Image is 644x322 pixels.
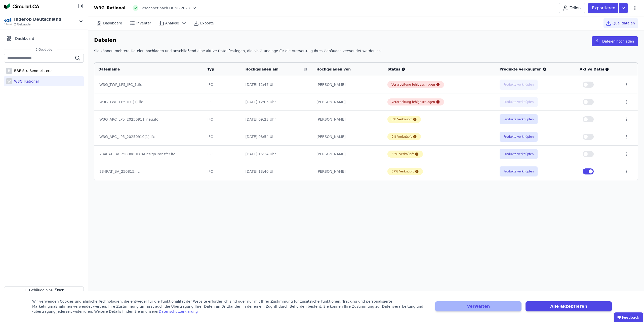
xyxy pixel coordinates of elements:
div: IFC [207,82,237,87]
div: BBE Straßenmeisterei [12,68,53,73]
div: Sie können mehrere Dateien hochladen und anschließend eine aktive Datei festlegen, die als Grundl... [94,48,638,57]
button: Produkte verknüpfen [500,114,538,124]
div: Hochgeladen am [245,67,302,72]
div: W3G_Rational [94,5,126,11]
div: [PERSON_NAME] [316,169,379,174]
button: Gebäude hinzufügen [4,287,84,294]
div: [DATE] 12:05 Uhr [245,99,308,104]
span: Dashboard [15,36,34,41]
span: Berechnet nach DGNB 2023 [140,6,190,11]
div: W3G_ARC_LP5_20250911_neu.ifc [99,117,198,122]
div: Ingerop Deutschland [14,16,61,22]
div: Produkte verknüpfen [500,67,572,72]
a: Datenschutzerklärung [159,309,198,313]
button: Produkte verknüpfen [500,80,538,90]
div: [PERSON_NAME] [316,99,379,104]
div: [PERSON_NAME] [316,117,379,122]
button: Verwalten [435,301,521,311]
div: IFC [207,117,237,122]
div: [DATE] 15:34 Uhr [245,152,308,157]
div: W3G_TWP_LP5_IFC(1).ifc [99,99,198,104]
div: 234RAT_BV_250815.ifc [99,169,198,174]
div: W [6,78,12,84]
div: 0% Verknüpft [391,117,412,121]
div: Status [387,67,491,72]
button: Produkte verknüpfen [500,166,538,176]
div: W3G_ARC_LP5_20250910(1).ifc [99,134,198,139]
div: [PERSON_NAME] [316,82,379,87]
img: Concular [4,3,39,9]
span: 2 Gebäude [31,48,57,52]
div: [DATE] 08:54 Uhr [245,134,308,139]
span: Inventar [136,21,151,26]
button: Dateien hochladen [592,36,638,46]
p: Exportieren [592,5,616,11]
span: Dashboard [103,21,122,26]
div: Hochgeladen von [316,67,373,72]
img: Ingerop Deutschland [4,17,12,25]
button: Produkte verknüpfen [500,132,538,142]
div: Typ [207,67,231,72]
div: IFC [207,134,237,139]
button: Produkte verknüpfen [500,149,538,159]
span: Quelldateien [613,21,635,26]
div: [PERSON_NAME] [316,152,379,157]
div: IFC [207,99,237,104]
h6: Dateien [94,36,116,44]
span: 2 Gebäude [14,22,61,26]
div: 37% Verknüpft [391,169,414,173]
div: W3G_TWP_LP5_IFC_1.ifc [99,82,198,87]
div: Dateiname [98,67,193,72]
div: 0% Verknüpft [391,135,412,139]
div: [DATE] 13:40 Uhr [245,169,308,174]
div: [DATE] 12:47 Uhr [245,82,308,87]
div: W3G_Rational [12,79,39,84]
button: Teilen [559,3,585,13]
div: Verarbeitung fehlgeschlagen [391,83,435,87]
div: [PERSON_NAME] [316,134,379,139]
button: Produkte verknüpfen [500,97,538,107]
div: 234RAT_BV_250908_IFC4DesignTransfer.ifc [99,152,198,157]
div: 36% Verknüpft [391,152,414,156]
span: Exporte [200,21,214,26]
div: Wir verwenden Cookies und ähnliche Technologien, die entweder für die Funktionalität der Website ... [32,299,429,314]
span: Analyse [165,21,179,26]
div: IFC [207,152,237,157]
div: Verarbeitung fehlgeschlagen [391,100,435,104]
div: IFC [207,169,237,174]
button: Alle akzeptieren [526,301,612,311]
div: [DATE] 09:23 Uhr [245,117,308,122]
div: B [6,68,12,74]
div: Aktive Datei [580,67,616,72]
